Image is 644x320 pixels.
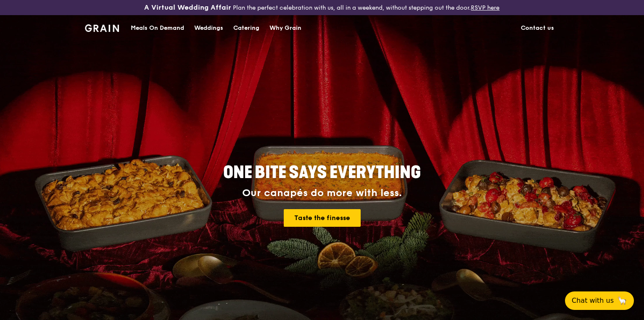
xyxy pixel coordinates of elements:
div: Plan the perfect celebration with us, all in a weekend, without stepping out the door. [107,3,536,12]
div: Meals On Demand [131,16,184,41]
span: Chat with us [572,296,614,306]
a: Weddings [189,16,228,41]
a: Contact us [516,16,559,41]
img: Grain [85,24,119,32]
span: 🦙 [617,296,627,306]
a: RSVP here [471,4,499,11]
a: Catering [228,16,264,41]
div: Our canapés do more with less. [171,187,473,199]
a: GrainGrain [85,15,119,40]
span: ONE BITE SAYS EVERYTHING [223,163,421,183]
a: Why Grain [264,16,306,41]
h3: A Virtual Wedding Affair [144,3,231,12]
a: Taste the finesse [284,209,361,227]
div: Weddings [194,16,223,41]
div: Catering [233,16,259,41]
div: Why Grain [269,16,301,41]
button: Chat with us🦙 [565,291,634,310]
